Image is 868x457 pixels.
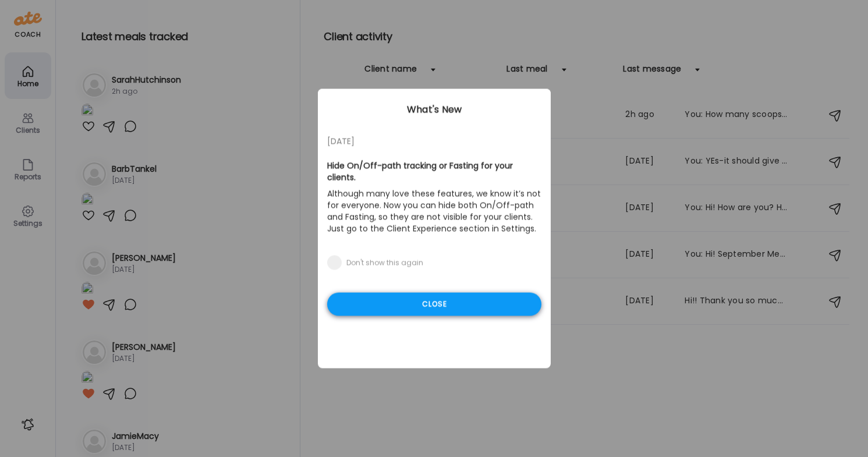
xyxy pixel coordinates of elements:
div: Close [327,293,541,316]
p: Although many love these features, we know it’s not for everyone. Now you can hide both On/Off-pa... [327,186,541,237]
div: [DATE] [327,134,541,148]
div: Don't show this again [346,258,423,268]
b: Hide On/Off-path tracking or Fasting for your clients. [327,160,513,183]
div: What's New [318,103,551,117]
